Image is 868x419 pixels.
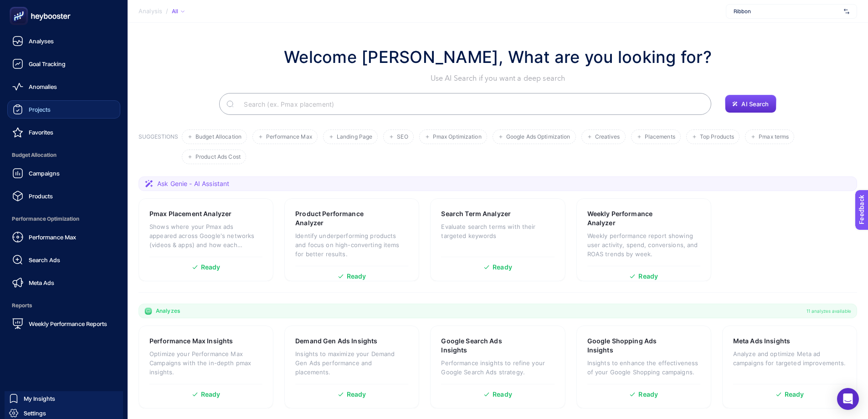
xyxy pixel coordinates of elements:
h3: Performance Max Insights [149,336,233,346]
span: Budget Allocation [7,146,120,164]
span: Search Ads [29,256,60,264]
span: Google Ads Optimization [506,134,570,140]
a: Projects [7,100,120,119]
p: Use AI Search if you want a deep search [284,73,712,84]
p: Shows where your Pmax ads appeared across Google's networks (videos & apps) and how each placemen... [149,222,262,249]
input: Search [236,91,704,117]
h3: SUGGESTIONS [139,133,178,164]
span: Placements [645,134,675,140]
a: Product Performance AnalyzerIdentify underperforming products and focus on high-converting items ... [284,198,419,281]
h3: Google Search Ads Insights [441,336,525,355]
span: Ready [493,391,512,398]
span: Landing Page [337,134,372,140]
span: Performance Max [266,134,312,140]
span: Creatives [595,134,620,140]
span: Feedback [5,3,35,10]
span: Reports [7,296,120,315]
span: Ready [638,391,658,398]
a: Campaigns [7,164,120,182]
span: Ready [347,391,366,398]
span: Pmax Optimization [433,134,482,140]
span: Projects [29,106,51,113]
button: AI Search [725,95,776,113]
span: Products [29,192,53,200]
p: Insights to enhance the effectiveness of your Google Shopping campaigns. [587,358,700,377]
a: Google Search Ads InsightsPerformance insights to refine your Google Search Ads strategy.Ready [430,326,565,409]
a: Meta Ads [7,274,120,292]
span: Analyses [29,37,54,45]
span: 11 analyzes available [806,307,851,315]
a: Performance Max [7,228,120,246]
h3: Google Shopping Ads Insights [587,336,672,355]
span: Ready [493,264,512,270]
span: Ask Genie - AI Assistant [157,179,229,188]
span: Settings [24,409,46,417]
a: Favorites [7,123,120,141]
p: Evaluate search terms with their targeted keywords [441,222,554,240]
span: Top Products [700,134,734,140]
a: Search Ads [7,251,120,269]
span: SEO [397,134,408,140]
h1: Welcome [PERSON_NAME], What are you looking for? [284,45,712,69]
span: Ready [201,264,221,270]
span: My Insights [24,395,55,402]
span: Ready [638,273,658,279]
span: Pmax terms [759,134,789,140]
h3: Meta Ads Insights [733,336,790,346]
a: My Insights [5,391,123,406]
a: Search Term AnalyzerEvaluate search terms with their targeted keywordsReady [430,198,565,281]
p: Optimize your Performance Max Campaigns with the in-depth pmax insights. [149,349,262,377]
h3: Weekly Performance Analyzer [587,209,672,228]
a: Demand Gen Ads InsightsInsights to maximize your Demand Gen Ads performance and placements.Ready [284,326,419,409]
h3: Product Performance Analyzer [295,209,380,228]
span: Campaigns [29,170,60,177]
p: Identify underperforming products and focus on high-converting items for better results. [295,231,408,259]
span: Favorites [29,129,53,136]
h3: Search Term Analyzer [441,209,511,218]
span: / [166,7,168,15]
a: Performance Max InsightsOptimize your Performance Max Campaigns with the in-depth pmax insights.R... [139,326,273,409]
h3: Pmax Placement Analyzer [149,209,231,218]
p: Performance insights to refine your Google Search Ads strategy. [441,358,554,377]
h3: Demand Gen Ads Insights [295,336,377,346]
span: Product Ads Cost [195,154,241,160]
span: AI Search [741,100,769,108]
a: Anomalies [7,78,120,96]
a: Weekly Performance AnalyzerWeekly performance report showing user activity, spend, conversions, a... [576,198,711,281]
a: Goal Tracking [7,55,120,73]
a: Products [7,187,120,205]
div: Open Intercom Messenger [837,388,859,410]
span: Goal Tracking [29,60,66,67]
a: Pmax Placement AnalyzerShows where your Pmax ads appeared across Google's networks (videos & apps... [139,198,273,281]
a: Weekly Performance Reports [7,315,120,333]
img: svg%3e [844,7,849,16]
span: Analyzes [156,307,180,315]
span: Weekly Performance Reports [29,320,107,327]
span: Ready [785,391,804,398]
span: Ribbon [734,8,840,15]
span: Performance Optimization [7,210,120,228]
span: Meta Ads [29,279,54,286]
a: Analyses [7,32,120,50]
p: Analyze and optimize Meta ad campaigns for targeted improvements. [733,349,846,367]
span: Ready [347,273,366,279]
p: Insights to maximize your Demand Gen Ads performance and placements. [295,349,408,377]
p: Weekly performance report showing user activity, spend, conversions, and ROAS trends by week. [587,231,700,259]
span: Ready [201,391,221,398]
div: All [172,8,185,15]
span: Analysis [139,8,162,15]
a: Meta Ads InsightsAnalyze and optimize Meta ad campaigns for targeted improvements.Ready [722,326,857,409]
span: Anomalies [29,83,57,90]
span: Budget Allocation [195,134,241,140]
a: Google Shopping Ads InsightsInsights to enhance the effectiveness of your Google Shopping campaig... [576,326,711,409]
span: Performance Max [29,233,76,241]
